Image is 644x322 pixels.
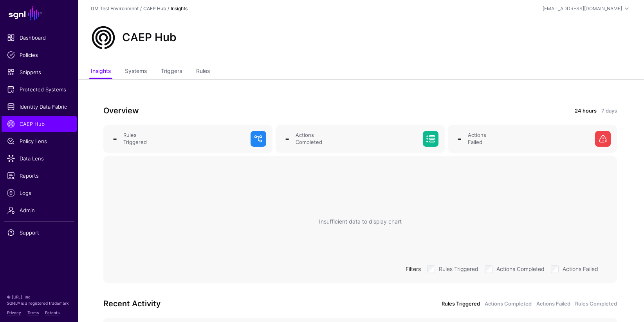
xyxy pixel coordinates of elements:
[2,185,77,201] a: Logs
[7,189,71,197] span: Logs
[496,264,545,273] label: Actions Completed
[485,300,532,308] a: Actions Completed
[2,47,77,63] a: Policies
[292,132,420,146] div: Actions Completed
[120,132,247,146] div: Rules Triggered
[5,5,74,22] a: SGNL
[103,297,355,310] h3: Recent Activity
[196,64,210,79] a: Rules
[442,300,480,308] a: Rules Triggered
[7,86,71,93] span: Protected Systems
[2,133,77,149] a: Policy Lens
[601,107,617,115] a: 7 days
[161,64,182,79] a: Triggers
[7,172,71,180] span: Reports
[7,155,71,162] span: Data Lens
[536,300,570,308] a: Actions Failed
[7,206,71,214] span: Admin
[7,229,71,236] span: Support
[7,300,71,306] p: SGNL® is a registered trademark
[122,31,177,44] h2: CAEP Hub
[2,168,77,184] a: Reports
[2,30,77,45] a: Dashboard
[2,99,77,115] a: Identity Data Fabric
[2,82,77,97] a: Protected Systems
[139,5,143,12] div: /
[7,34,71,42] span: Dashboard
[465,132,592,146] div: Actions Failed
[2,151,77,166] a: Data Lens
[285,133,289,144] span: -
[7,310,21,315] a: Privacy
[103,104,355,117] h3: Overview
[457,133,462,144] span: -
[2,116,77,132] a: CAEP Hub
[7,103,71,111] span: Identity Data Fabric
[7,68,71,76] span: Snippets
[7,137,71,145] span: Policy Lens
[171,5,188,11] strong: Insights
[543,5,622,12] div: [EMAIL_ADDRESS][DOMAIN_NAME]
[7,51,71,59] span: Policies
[2,64,77,80] a: Snippets
[143,5,166,11] a: CAEP Hub
[563,264,598,273] label: Actions Failed
[575,107,597,115] a: 24 hours
[575,300,617,308] a: Rules Completed
[7,294,71,300] p: © [URL], Inc
[125,64,147,79] a: Systems
[91,64,111,79] a: Insights
[319,217,402,226] div: Insufficient data to display chart
[113,133,117,144] span: -
[7,120,71,128] span: CAEP Hub
[91,5,139,11] a: GM Test Environment
[439,264,478,273] label: Rules Triggered
[2,202,77,218] a: Admin
[402,265,424,273] div: Filters
[27,310,39,315] a: Terms
[45,310,60,315] a: Patents
[166,5,171,12] div: /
